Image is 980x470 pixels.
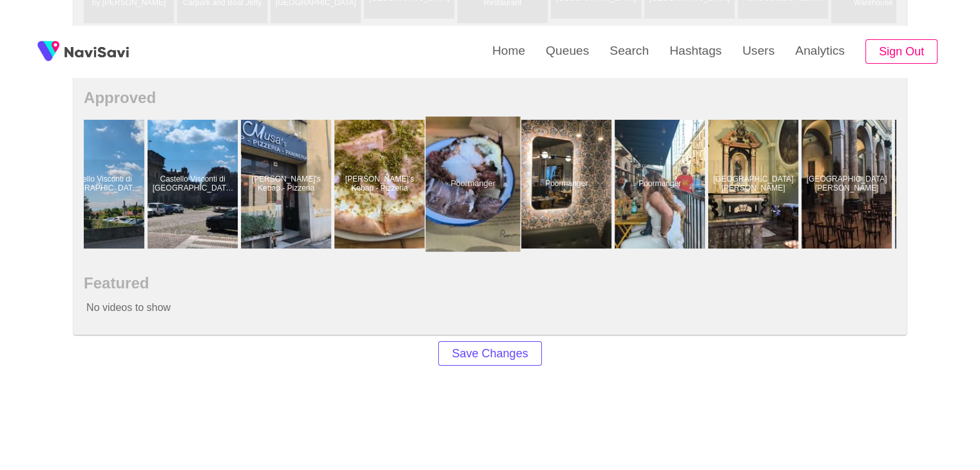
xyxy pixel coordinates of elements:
[732,26,785,76] a: Users
[334,120,428,249] a: [PERSON_NAME]'s Kebap - PizzeriaMusa's Kebap - Pizzeria
[659,26,732,76] a: Hashtags
[84,292,815,324] p: No videos to show
[84,274,896,292] h2: Featured
[865,39,937,64] button: Sign Out
[482,26,535,76] a: Home
[521,120,615,249] a: PoormangerPoormanger
[708,120,802,249] a: [GEOGRAPHIC_DATA][PERSON_NAME]Chiesa di San Giorgio al Palazzo
[802,120,895,249] a: [GEOGRAPHIC_DATA][PERSON_NAME]Chiesa di San Giorgio al Palazzo
[84,89,896,107] h2: Approved
[535,26,599,76] a: Queues
[438,341,541,366] button: Save Changes
[32,35,64,68] img: fireSpot
[54,120,148,249] a: Castello Visconti di [GEOGRAPHIC_DATA][PERSON_NAME]Castello Visconti di San Vito
[64,45,129,58] img: fireSpot
[428,120,521,249] a: PoormangerPoormanger
[599,26,659,76] a: Search
[241,120,334,249] a: [PERSON_NAME]'s Kebap - PizzeriaMusa's Kebap - Pizzeria
[148,120,241,249] a: Castello Visconti di [GEOGRAPHIC_DATA][PERSON_NAME]Castello Visconti di San Vito
[785,26,855,76] a: Analytics
[615,120,708,249] a: PoormangerPoormanger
